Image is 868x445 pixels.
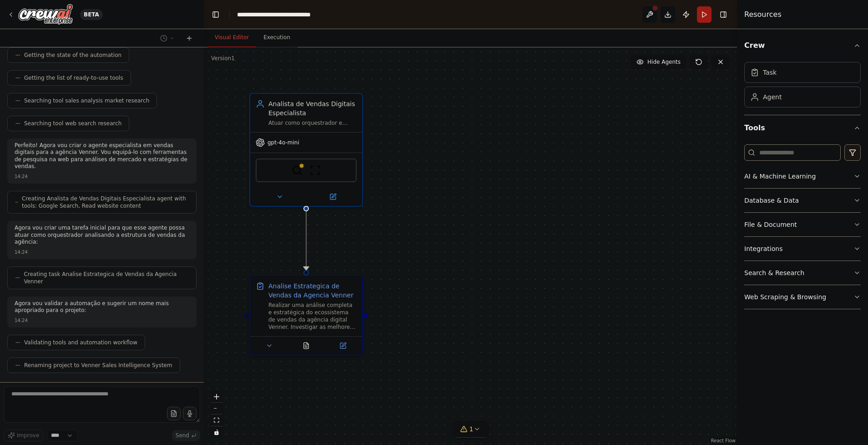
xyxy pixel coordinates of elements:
[744,213,861,236] button: File & Document
[249,275,363,356] div: Analise Estrategica de Vendas da Agencia VennerRealizar uma análise completa e estratégica do eco...
[24,339,137,346] span: Validating tools and automation workflow
[453,421,488,438] button: 1
[207,28,256,47] button: Visual Editor
[744,196,799,205] div: Database & Data
[469,425,474,434] span: 1
[211,426,222,438] button: toggle interactivity
[24,362,172,369] span: Renaming project to Venner Sales Intelligence System
[256,28,298,47] button: Execution
[287,340,326,351] button: No output available
[744,9,782,20] h4: Resources
[268,99,357,118] div: Analista de Vendas Digitais Especialista
[744,220,797,229] div: File & Document
[744,115,861,141] button: Tools
[22,195,189,210] span: Creating Analista de Vendas Digitais Especialista agent with tools: Google Search, Read website c...
[647,58,681,66] span: Hide Agents
[744,164,861,188] button: AI & Machine Learning
[717,8,730,21] button: Hide right sidebar
[18,4,73,25] img: Logo
[267,139,299,146] span: gpt-4o-mini
[744,244,782,253] div: Integrations
[744,141,861,317] div: Tools
[15,173,28,180] div: 14:24
[268,281,357,300] div: Analise Estrategica de Vendas da Agencia Venner
[307,191,358,202] button: Open in side panel
[15,225,189,246] p: Agora vou criar uma tarefa inicial para que esse agente possa atuar como orquestrador analisando ...
[744,285,861,309] button: Web Scraping & Browsing
[268,119,357,127] div: Atuar como orquestrador e especialista em vendas digitais da agência Venner, analisando e estrutu...
[17,432,39,439] span: Improve
[744,58,861,115] div: Crew
[302,211,311,270] g: Edge from c6962067-13cb-47f3-860d-f379cbb267eb to 84b7ec8d-ba32-457c-83cf-64bd0704dbeb
[763,92,782,102] div: Agent
[209,8,222,21] button: Hide left sidebar
[237,10,331,19] nav: breadcrumb
[631,55,686,69] button: Hide Agents
[24,51,121,59] span: Getting the state of the automation
[327,340,358,351] button: Open in side panel
[176,432,189,439] span: Send
[167,407,181,420] button: Upload files
[744,292,826,302] div: Web Scraping & Browsing
[711,438,736,443] a: React Flow attribution
[172,430,200,441] button: Send
[763,68,777,77] div: Task
[24,74,123,82] span: Getting the list of ready-to-use tools
[310,165,321,176] img: ScrapeWebsiteTool
[80,9,103,20] div: BETA
[744,261,861,285] button: Search & Research
[4,430,43,441] button: Improve
[15,249,28,256] div: 14:24
[268,302,357,331] div: Realizar uma análise completa e estratégica do ecossistema de vendas da agência digital Venner. I...
[211,55,235,62] div: Version 1
[156,33,178,44] button: Switch to previous chat
[183,407,197,420] button: Click to speak your automation idea
[292,165,303,176] img: SerplyWebSearchTool
[15,300,189,314] p: Agora vou validar a automação e sugerir um nome mais apropriado para o projeto:
[211,403,222,414] button: zoom out
[744,189,861,212] button: Database & Data
[24,97,149,104] span: Searching tool sales analysis market research
[744,237,861,261] button: Integrations
[744,33,861,58] button: Crew
[211,391,222,438] div: React Flow controls
[24,120,121,127] span: Searching tool web search research
[15,142,189,170] p: Perfeito! Agora vou criar o agente especialista em vendas digitais para a agência Venner. Vou equ...
[15,317,28,324] div: 14:24
[211,414,222,426] button: fit view
[744,268,804,277] div: Search & Research
[744,172,816,181] div: AI & Machine Learning
[182,33,197,44] button: Start a new chat
[249,93,363,207] div: Analista de Vendas Digitais EspecialistaAtuar como orquestrador e especialista em vendas digitais...
[24,271,189,285] span: Creating task Analise Estrategica de Vendas da Agencia Venner
[211,391,222,403] button: zoom in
